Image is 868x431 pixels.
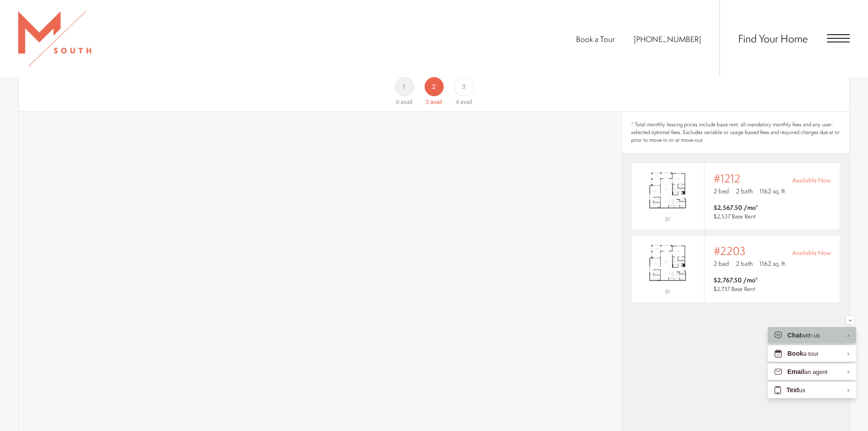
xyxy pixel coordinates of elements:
a: Floor 1 [390,66,419,107]
button: Open Menu [827,34,850,42]
span: 2 bath [736,259,753,268]
a: Floor 3 [449,66,478,107]
img: #2203 - 2 bedroom floor plan layout with 2 bathrooms and 1162 square feet [632,240,704,286]
a: Call Us at 813-570-8014 [634,34,701,44]
span: 1162 sq. ft. [760,259,786,268]
span: $2,767.50 /mo* [714,275,758,285]
span: Available Now [792,248,831,257]
span: [PHONE_NUMBER] [634,34,701,44]
a: View #2203 [631,235,840,303]
span: 3 [462,82,466,92]
a: View #1212 [631,162,840,230]
a: Find Your Home [738,31,808,46]
span: #2203 [714,244,745,257]
span: Available Now [792,176,831,185]
span: 2 bath [736,187,753,196]
span: * Total monthly leasing prices include base rent, all mandatory monthly fees and any user-selecte... [631,121,840,144]
span: avail [460,99,472,105]
img: MSouth [18,11,91,66]
span: $2,567.50 /mo* [714,203,758,212]
span: avail [401,99,412,105]
img: #1212 - 2 bedroom floor plan layout with 2 bathrooms and 1162 square feet [632,168,704,213]
span: 2 bed [714,187,729,196]
span: $2,737 Base Rent [714,285,755,293]
span: B1 [665,215,670,223]
span: $2,537 Base Rent [714,213,756,220]
span: 4 [456,99,459,105]
span: B1 [665,288,670,296]
span: 1162 sq. ft. [760,187,786,196]
a: Book a Tour [576,34,615,44]
span: 1 [402,82,406,92]
span: 0 [396,99,399,105]
span: #1212 [714,172,740,185]
span: 2 bed [714,259,729,268]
